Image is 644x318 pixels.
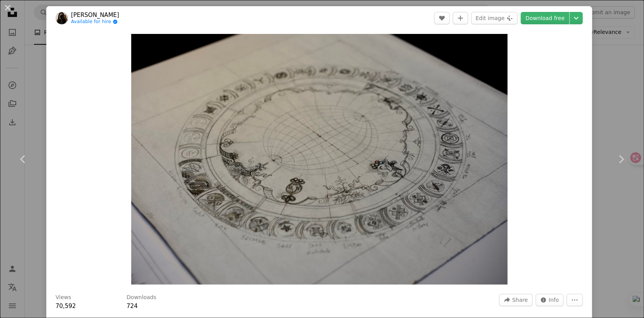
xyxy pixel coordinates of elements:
[512,294,527,306] span: Share
[127,294,156,301] h3: Downloads
[56,303,76,310] span: 70,592
[71,19,119,25] a: Available for hire
[434,12,450,24] button: Like
[453,12,468,24] button: Add to Collection
[56,294,71,301] h3: Views
[56,12,68,24] img: Go to Meizhi Lang's profile
[127,303,138,310] span: 724
[566,294,583,306] button: More Actions
[71,11,119,19] a: [PERSON_NAME]
[549,294,559,306] span: Info
[131,34,507,284] img: a drawing of a circle of life on a piece of paper
[521,12,569,24] a: Download free
[536,294,564,306] button: Stats about this image
[570,12,583,24] button: Choose download size
[131,34,507,284] button: Zoom in on this image
[499,294,532,306] button: Share this image
[471,12,517,24] button: Edit image
[598,122,644,196] a: Next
